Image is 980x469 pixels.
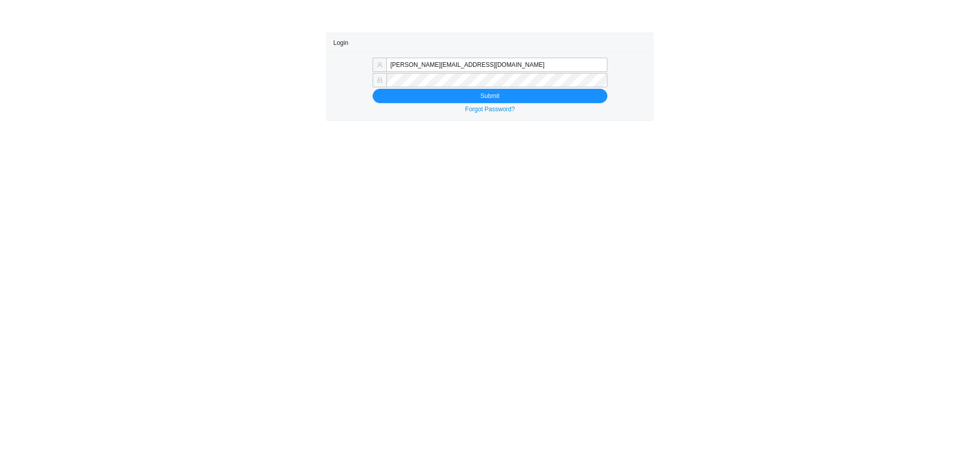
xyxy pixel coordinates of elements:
div: Login [333,33,647,52]
span: Submit [480,91,499,101]
a: Forgot Password? [465,106,514,113]
input: Email [386,58,607,72]
span: user [377,62,383,68]
button: Submit [373,89,607,103]
span: lock [377,77,383,83]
